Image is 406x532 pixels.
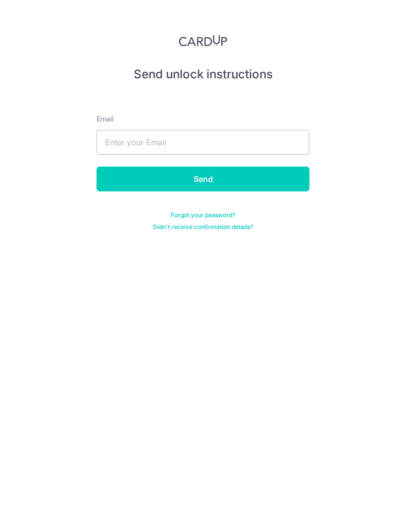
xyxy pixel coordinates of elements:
[97,130,309,155] input: Enter your Email
[171,211,235,219] a: Forgot your password?
[97,167,309,191] input: Send
[179,35,227,47] img: CardUp Logo
[97,115,113,123] span: translation missing: en.devise.label.Email
[97,66,309,82] h5: Send unlock instructions
[153,223,253,231] a: Didn't receive confirmation details?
